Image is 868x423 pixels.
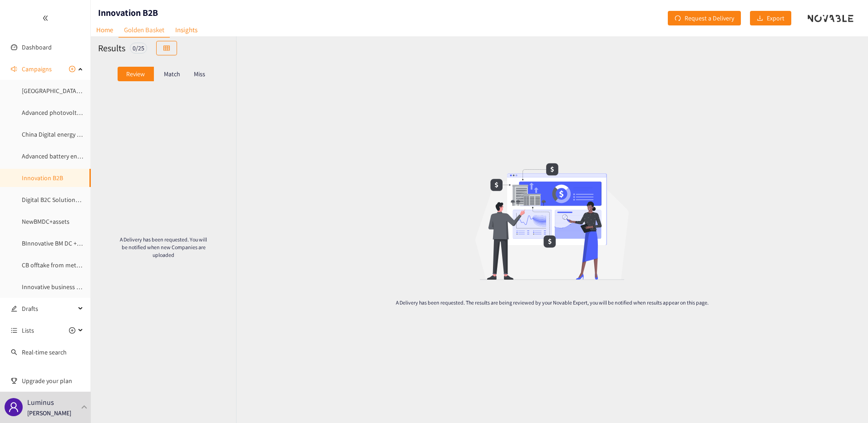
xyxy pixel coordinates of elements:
[22,43,52,51] a: Dashboard
[22,261,115,269] a: CB offtake from methane pyrolysis
[757,15,763,22] span: download
[118,23,170,38] a: Golden Basket
[685,13,734,23] span: Request a Delivery
[27,397,54,408] p: Luminus
[22,108,138,117] a: Advanced photovoltaics & solar integration
[11,327,17,334] span: unordered-list
[98,6,158,19] h1: Innovation B2B
[120,236,207,259] p: A Delivery has been requested. You will be notified when new Companies are uploaded
[22,196,119,204] a: Digital B2C Solutions Energy Utilities
[22,217,69,226] a: NewBMDC+assets
[22,300,75,318] span: Drafts
[69,327,75,334] span: plus-circle
[156,41,177,55] button: table
[668,11,741,25] button: redoRequest a Delivery
[8,402,19,413] span: user
[22,130,152,138] a: China Digital energy management & grid services
[823,379,868,423] iframe: Chat Widget
[767,13,784,23] span: Export
[22,152,110,160] a: Advanced battery energy storage
[11,66,17,72] span: sound
[11,378,17,384] span: trophy
[22,283,162,291] a: Innovative business models datacenters and energy
[22,239,111,247] a: BInnovative BM DC + extra service
[91,23,118,37] a: Home
[22,60,52,78] span: Campaigns
[164,70,180,78] p: Match
[170,23,203,37] a: Insights
[163,45,170,52] span: table
[675,15,681,22] span: redo
[368,299,736,306] p: A Delivery has been requested. The results are being reviewed by your Novable Expert, you will be...
[42,15,49,21] span: double-left
[194,70,205,78] p: Miss
[22,348,67,356] a: Real-time search
[11,305,17,312] span: edit
[22,174,63,182] a: Innovation B2B
[98,42,125,54] h2: Results
[22,372,84,390] span: Upgrade your plan
[69,66,75,72] span: plus-circle
[22,87,175,95] a: [GEOGRAPHIC_DATA] : High efficiency heat pump systems
[22,321,34,339] span: Lists
[27,408,71,418] p: [PERSON_NAME]
[750,11,791,25] button: downloadExport
[126,70,145,78] p: Review
[130,43,147,54] div: 0 / 25
[823,379,868,423] div: Chatwidget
